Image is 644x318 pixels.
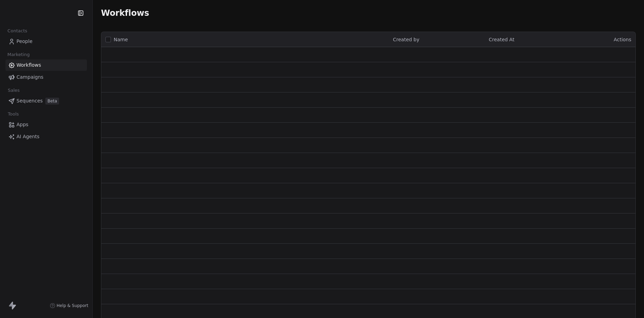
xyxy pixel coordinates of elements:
span: Workflows [101,8,149,18]
span: Sales [5,85,23,96]
span: Created by [393,37,419,42]
span: Campaigns [16,74,43,81]
span: Workflows [16,62,41,69]
a: Workflows [5,59,87,71]
span: Actions [614,37,631,42]
a: SequencesBeta [5,95,87,107]
span: Sequences [16,97,43,105]
a: AI Agents [5,131,87,142]
a: Help & Support [50,303,88,308]
span: Created At [489,37,515,42]
a: Apps [5,119,87,130]
a: Campaigns [5,72,87,83]
span: People [16,38,33,45]
span: AI Agents [16,133,39,140]
span: Marketing [4,50,33,60]
a: People [5,36,87,47]
span: Beta [45,98,59,105]
span: Tools [5,109,22,119]
span: Help & Support [57,303,88,308]
span: Apps [16,121,29,128]
span: Name [114,36,128,43]
span: Contacts [4,26,30,36]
